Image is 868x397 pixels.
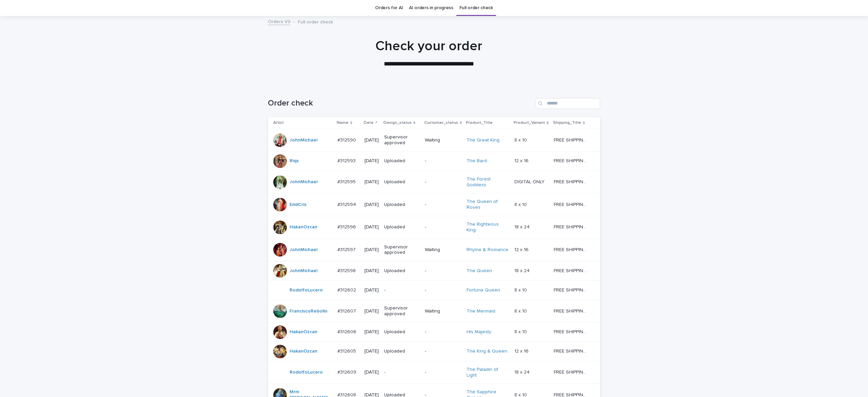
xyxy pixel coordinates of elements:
p: DIGITAL ONLY [514,178,546,185]
p: Product_Title [466,119,493,127]
a: Orders V3 [268,17,290,25]
p: #312597 [337,246,357,253]
a: HakanOzcan [290,224,317,230]
p: 8 x 10 [514,286,528,293]
p: Date [364,119,374,127]
p: Full order check [298,18,333,25]
p: 18 x 24 [514,223,531,230]
p: FREE SHIPPING - preview in 1-2 business days, after your approval delivery will take 5-10 b.d. [554,201,591,208]
p: [DATE] [364,158,379,164]
a: Rhyme & Romance [467,247,508,253]
p: FREE SHIPPING - preview in 1-2 business days, after your approval delivery will take 5-10 b.d. [554,178,591,185]
a: JohnMichael [290,179,317,185]
p: Uploaded [384,224,419,230]
p: Waiting [425,308,461,314]
a: His Majesty [467,329,491,335]
p: - [425,370,461,375]
p: [DATE] [364,308,379,314]
p: Waiting [425,137,461,143]
a: HakanOzcan [290,329,317,335]
p: Uploaded [384,348,419,354]
p: 8 x 10 [514,201,528,208]
p: #312593 [337,157,357,164]
p: 8 x 10 [514,136,528,143]
p: 12 x 16 [514,246,530,253]
p: Artist [273,119,284,127]
h1: Check your order [263,38,595,54]
a: RodolfoLucero [290,370,323,375]
tr: Riqs #312593#312593 [DATE]Uploaded-The Bard 12 x 1612 x 16 FREE SHIPPING - preview in 1-2 busines... [268,151,600,171]
p: #312609 [337,368,358,375]
p: FREE SHIPPING - preview in 1-2 business days, after your approval delivery will take 5-10 b.d. [554,347,591,354]
a: RodolfoLucero [290,287,323,293]
a: The Bard [467,158,487,164]
a: FranciscoRebollo [290,308,328,314]
a: Fortune Queen [467,287,500,293]
p: [DATE] [364,247,379,253]
a: The Queen [467,268,492,274]
tr: RodolfoLucero #312602#312602 [DATE]--Fortune Queen 8 x 108 x 10 FREE SHIPPING - preview in 1-2 bu... [268,281,600,300]
a: JohnMichael [290,268,317,274]
p: Design_status [383,119,412,127]
p: #312606 [337,328,358,335]
p: FREE SHIPPING - preview in 1-2 business days, after your approval delivery will take 5-10 b.d. [554,307,591,314]
tr: HakanOzcan #312606#312606 [DATE]Uploaded-His Majesty 8 x 108 x 10 FREE SHIPPING - preview in 1-2 ... [268,322,600,342]
p: [DATE] [364,179,379,185]
a: The Paladin of Light [467,367,509,378]
p: #312594 [337,201,357,208]
p: - [425,179,461,185]
p: FREE SHIPPING - preview in 1-2 business days, after your approval delivery will take 5-10 b.d. [554,368,591,375]
p: Name [337,119,349,127]
a: The Mermaid [467,308,495,314]
p: 8 x 10 [514,307,528,314]
p: - [425,329,461,335]
p: [DATE] [364,224,379,230]
h1: Order check [268,98,533,108]
p: #312590 [337,136,357,143]
p: Product_Variant [514,119,545,127]
p: [DATE] [364,329,379,335]
p: #312598 [337,267,357,274]
p: - [384,370,419,375]
tr: JohnMichael #312595#312595 [DATE]Uploaded-The Forest Goddess DIGITAL ONLYDIGITAL ONLY FREE SHIPPI... [268,171,600,193]
p: [DATE] [364,137,379,143]
p: [DATE] [364,287,379,293]
p: - [425,158,461,164]
p: FREE SHIPPING - preview in 1-2 business days, after your approval delivery will take 5-10 b.d. [554,157,591,164]
a: The Forest Goddess [467,176,509,188]
p: #312596 [337,223,357,230]
p: Supervisor approved [384,305,419,317]
input: Search [536,98,600,109]
tr: FranciscoRebollo #312607#312607 [DATE]Supervisor approvedWaitingThe Mermaid 8 x 108 x 10 FREE SHI... [268,300,600,323]
tr: HakanOzcan #312596#312596 [DATE]Uploaded-The Righteous King 18 x 2418 x 24 FREE SHIPPING - previe... [268,216,600,239]
tr: JohnMichael #312590#312590 [DATE]Supervisor approvedWaitingThe Great King 8 x 108 x 10 FREE SHIPP... [268,129,600,152]
p: Customer_status [424,119,458,127]
p: 8 x 10 [514,328,528,335]
tr: EmilCris #312594#312594 [DATE]Uploaded-The Queen of Roses 8 x 108 x 10 FREE SHIPPING - preview in... [268,193,600,216]
p: - [425,268,461,274]
p: - [425,348,461,354]
tr: RodolfoLucero #312609#312609 [DATE]--The Paladin of Light 18 x 2418 x 24 FREE SHIPPING - preview ... [268,361,600,384]
tr: JohnMichael #312598#312598 [DATE]Uploaded-The Queen 18 x 2418 x 24 FREE SHIPPING - preview in 1-2... [268,261,600,281]
p: FREE SHIPPING - preview in 1-2 business days, after your approval delivery will take 5-10 b.d. [554,136,591,143]
p: Uploaded [384,158,419,164]
p: FREE SHIPPING - preview in 1-2 business days, after your approval delivery will take 5-10 b.d. [554,286,591,293]
p: #312605 [337,347,357,354]
p: - [425,224,461,230]
p: [DATE] [364,348,379,354]
p: [DATE] [364,268,379,274]
p: [DATE] [364,370,379,375]
p: #312607 [337,307,357,314]
tr: HakanOzcan #312605#312605 [DATE]Uploaded-The King & Queen 12 x 1612 x 16 FREE SHIPPING - preview ... [268,342,600,361]
p: Uploaded [384,179,419,185]
p: Uploaded [384,202,419,208]
p: 12 x 16 [514,347,530,354]
p: Supervisor approved [384,244,419,256]
p: Uploaded [384,329,419,335]
a: The King & Queen [467,348,507,354]
p: Waiting [425,247,461,253]
a: The Queen of Roses [467,199,509,210]
a: Riqs [290,158,299,164]
p: FREE SHIPPING - preview in 1-2 business days, after your approval delivery will take 5-10 b.d. [554,246,591,253]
